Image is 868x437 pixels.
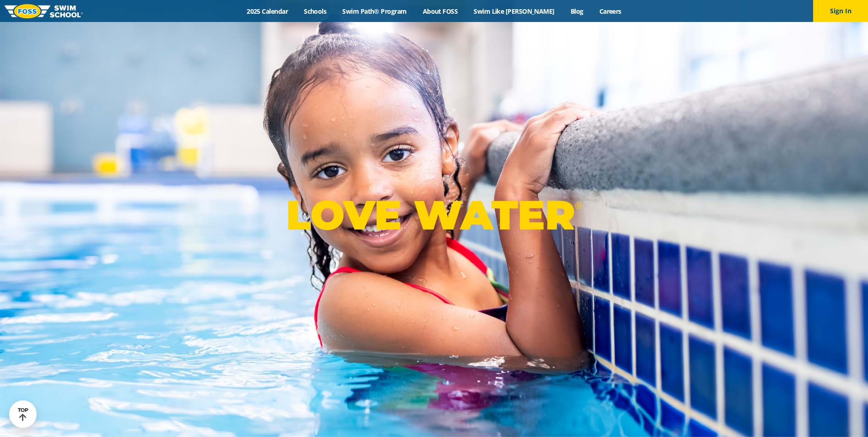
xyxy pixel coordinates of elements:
[5,4,83,18] img: FOSS Swim School Logo
[562,7,591,16] a: Blog
[466,7,563,16] a: Swim Like [PERSON_NAME]
[591,7,629,16] a: Careers
[239,7,296,16] a: 2025 Calendar
[296,7,334,16] a: Schools
[575,200,582,211] sup: ®
[334,7,415,16] a: Swim Path® Program
[18,407,28,421] div: TOP
[415,7,466,16] a: About FOSS
[286,191,582,240] p: LOVE WATER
